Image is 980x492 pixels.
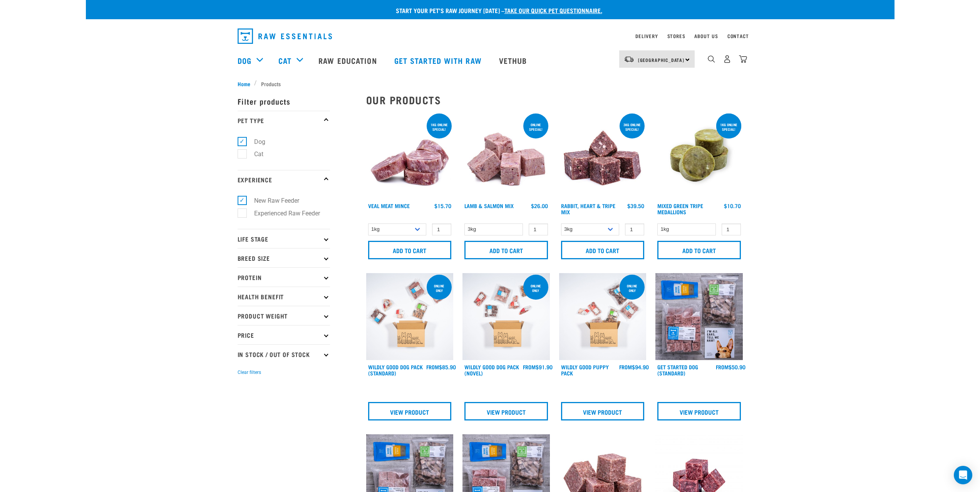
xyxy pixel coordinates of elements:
img: 1029 Lamb Salmon Mix 01 [462,112,550,199]
p: Protein [238,267,330,287]
input: Add to cart [368,241,452,259]
img: Puppy 0 2sec [559,273,647,360]
input: 1 [529,223,548,235]
div: $50.90 [716,364,745,370]
a: Delivery [635,35,658,37]
a: Vethub [491,45,537,76]
div: $39.50 [627,203,644,209]
a: Home [238,80,255,88]
img: 1160 Veal Meat Mince Medallions 01 [366,112,454,199]
div: Online Only [620,280,645,296]
img: user.png [723,55,731,63]
nav: dropdown navigation [231,25,749,47]
a: Veal Meat Mince [368,204,410,207]
a: Get Started Dog (Standard) [657,365,698,374]
div: $91.90 [523,364,553,370]
input: 1 [722,223,741,235]
a: Wildly Good Puppy Pack [561,365,609,374]
p: Life Stage [238,229,330,248]
a: About Us [694,35,718,37]
img: home-icon-1@2x.png [708,55,715,63]
p: Start your pet’s raw journey [DATE] – [92,6,900,15]
p: Experience [238,170,330,189]
a: Stores [667,35,685,37]
img: home-icon@2x.png [739,55,747,63]
div: $15.70 [434,203,451,209]
img: 1175 Rabbit Heart Tripe Mix 01 [559,112,647,199]
input: Add to cart [657,241,741,259]
span: FROM [523,365,536,368]
h2: Our Products [366,94,743,106]
label: Experienced Raw Feeder [242,208,323,218]
label: Dog [242,137,268,147]
div: $94.90 [619,364,649,370]
div: Online Only [523,280,548,296]
a: View Product [657,402,741,420]
span: FROM [716,365,729,368]
img: Dog Novel 0 2sec [462,273,550,360]
div: ONLINE SPECIAL! [523,119,548,135]
a: Contact [727,35,749,37]
div: Open Intercom Messenger [954,466,972,484]
img: van-moving.png [624,56,634,63]
a: take our quick pet questionnaire. [504,8,602,12]
span: FROM [619,365,632,368]
nav: breadcrumbs [238,80,743,88]
div: $85.90 [426,364,456,370]
input: Add to cart [561,241,645,259]
p: Product Weight [238,306,330,325]
p: In Stock / Out Of Stock [238,344,330,364]
div: 3kg online special! [620,119,645,135]
a: View Product [368,402,452,420]
button: Clear filters [238,369,261,376]
a: Dog [238,55,251,66]
img: Mixed Green Tripe [655,112,743,199]
img: Dog 0 2sec [366,273,454,360]
span: [GEOGRAPHIC_DATA] [638,58,685,61]
a: View Product [561,402,645,420]
div: 1kg online special! [716,119,741,135]
a: Wildly Good Dog Pack (Standard) [368,365,423,374]
p: Health Benefit [238,287,330,306]
p: Price [238,325,330,344]
label: New Raw Feeder [242,196,302,205]
span: FROM [426,365,439,368]
nav: dropdown navigation [86,45,895,76]
a: Get started with Raw [387,45,491,76]
div: Online Only [427,280,452,296]
span: Home [238,80,250,88]
label: Cat [242,149,266,159]
input: 1 [625,223,644,235]
a: Wildly Good Dog Pack (Novel) [464,365,519,374]
p: Pet Type [238,111,330,130]
img: Raw Essentials Logo [238,28,332,44]
a: View Product [464,402,548,420]
a: Raw Education [311,45,386,76]
a: Lamb & Salmon Mix [464,204,514,207]
div: $26.00 [531,203,548,209]
p: Filter products [238,92,330,111]
input: Add to cart [464,241,548,259]
div: 1kg online special! [427,119,452,135]
div: $10.70 [724,203,741,209]
input: 1 [432,223,451,235]
a: Cat [278,55,291,66]
img: NSP Dog Standard Update [655,273,743,360]
a: Mixed Green Tripe Medallions [657,204,703,213]
a: Rabbit, Heart & Tripe Mix [561,204,615,213]
p: Breed Size [238,248,330,267]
